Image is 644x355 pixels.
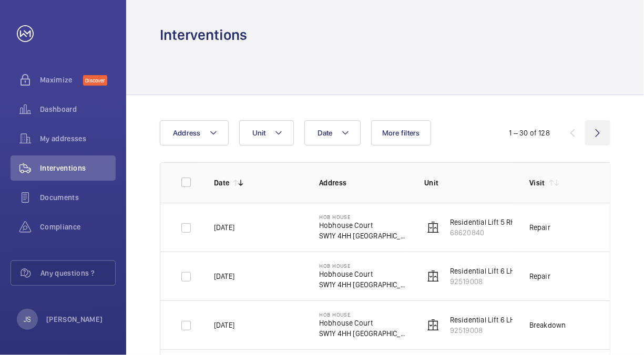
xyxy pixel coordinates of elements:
[427,221,439,234] img: elevator.svg
[450,227,520,238] p: 68620840
[214,320,234,330] p: [DATE]
[319,220,407,231] p: Hobhouse Court
[40,104,116,114] span: Dashboard
[160,25,247,45] h1: Interventions
[318,129,333,137] span: Date
[319,177,407,188] p: Address
[214,271,234,281] p: [DATE]
[214,222,234,233] p: [DATE]
[214,177,229,188] p: Date
[450,276,519,287] p: 92519008
[450,217,520,227] p: Residential Lift 5 RHS
[46,314,103,325] p: [PERSON_NAME]
[319,311,407,318] p: Hob House
[529,222,550,233] div: Repair
[40,133,116,144] span: My addresses
[40,163,116,173] span: Interventions
[83,75,107,86] span: Discover
[427,270,439,283] img: elevator.svg
[319,269,407,279] p: Hobhouse Court
[40,75,83,85] span: Maximize
[319,328,407,339] p: SW1Y 4HH [GEOGRAPHIC_DATA]
[450,266,519,276] p: Residential Lift 6 LHS
[529,177,545,188] p: Visit
[304,120,361,145] button: Date
[24,314,31,325] p: JS
[319,214,407,220] p: Hob House
[371,120,431,145] button: More filters
[239,120,294,145] button: Unit
[160,120,229,145] button: Address
[40,192,116,203] span: Documents
[529,271,550,281] div: Repair
[252,129,266,137] span: Unit
[382,129,420,137] span: More filters
[529,320,566,330] div: Breakdown
[450,325,519,336] p: 92519008
[173,129,201,137] span: Address
[319,318,407,328] p: Hobhouse Court
[40,222,116,232] span: Compliance
[424,177,513,188] p: Unit
[319,279,407,290] p: SW1Y 4HH [GEOGRAPHIC_DATA]
[40,268,115,278] span: Any questions ?
[427,319,439,331] img: elevator.svg
[319,263,407,269] p: Hob House
[509,128,550,138] div: 1 – 30 of 128
[319,231,407,241] p: SW1Y 4HH [GEOGRAPHIC_DATA]
[450,315,519,325] p: Residential Lift 6 LHS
